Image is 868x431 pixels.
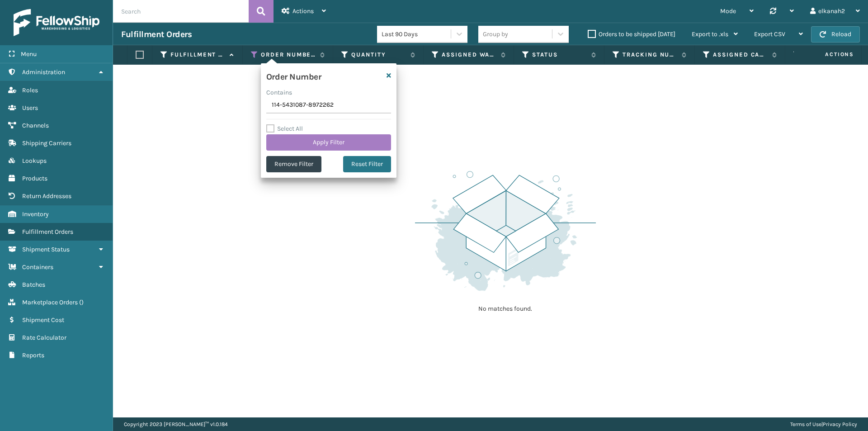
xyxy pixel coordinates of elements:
label: Assigned Carrier Service [713,51,768,59]
div: Last 90 Days [382,29,452,39]
label: Order Number [261,51,316,59]
span: Return Addresses [22,192,71,200]
label: Fulfillment Order Id [170,51,225,59]
span: Export to .xls [692,30,728,38]
span: Actions [797,47,859,62]
button: Apply Filter [266,134,391,151]
span: Rate Calculator [22,334,66,341]
label: Tracking Number [623,51,677,59]
span: Shipping Carriers [22,139,71,147]
span: Reports [22,351,44,359]
a: Terms of Use [790,421,821,427]
span: Inventory [22,210,49,218]
label: Contains [266,88,292,97]
input: Type the text you wish to filter on [266,97,391,114]
span: Batches [22,281,45,289]
h3: Fulfillment Orders [121,29,192,40]
span: Export CSV [754,30,785,38]
label: Orders to be shipped [DATE] [588,30,675,38]
span: Administration [22,68,65,76]
span: Users [22,104,38,112]
label: Quantity [351,51,406,59]
span: Containers [22,263,53,271]
span: Mode [720,7,736,15]
div: | [790,417,857,431]
span: Products [22,175,47,182]
span: Marketplace Orders [22,298,78,306]
span: Channels [22,122,49,129]
label: Assigned Warehouse [442,51,496,59]
a: Privacy Policy [823,421,857,427]
span: Menu [21,50,37,58]
div: Group by [483,29,508,39]
span: Shipment Cost [22,316,64,324]
button: Remove Filter [266,156,321,172]
button: Reset Filter [343,156,391,172]
label: Select All [266,125,303,133]
span: ( ) [79,298,84,306]
span: Fulfillment Orders [22,228,73,236]
h4: Order Number [266,69,321,82]
span: Actions [292,7,314,15]
button: Reload [811,26,860,43]
span: Lookups [22,157,47,165]
span: Shipment Status [22,246,70,253]
span: Roles [22,86,38,94]
label: Status [532,51,587,59]
img: logo [14,9,99,36]
p: Copyright 2023 [PERSON_NAME]™ v 1.0.184 [124,417,228,431]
